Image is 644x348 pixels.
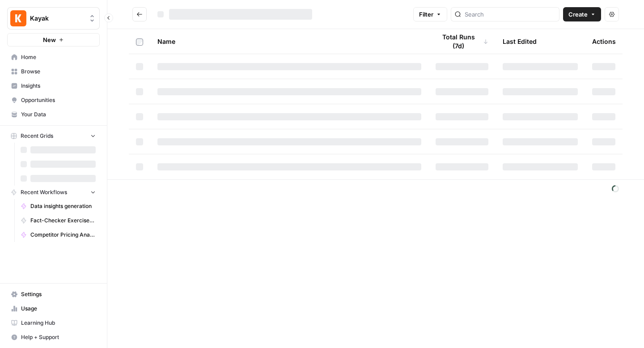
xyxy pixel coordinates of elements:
a: Insights [7,79,100,93]
span: Your Data [21,110,96,119]
span: Fact-Checker Exercises ([PERSON_NAME]) [30,216,96,225]
button: Help + Support [7,330,100,344]
a: Home [7,50,100,64]
button: Recent Grids [7,129,100,143]
span: Filter [419,10,433,19]
button: Go back [132,7,147,21]
span: New [43,35,56,44]
button: Create [563,7,601,21]
a: Data insights generation [17,199,100,213]
div: Last Edited [503,29,537,54]
a: Browse [7,64,100,79]
span: Competitor Pricing Analysis ([PERSON_NAME]) [30,231,96,239]
span: Learning Hub [21,319,96,327]
span: Help + Support [21,333,96,341]
button: New [7,33,100,47]
a: Opportunities [7,93,100,107]
span: Home [21,53,96,61]
span: Insights [21,82,96,90]
span: Browse [21,68,96,76]
span: Recent Workflows [21,188,67,196]
div: Actions [592,29,616,54]
span: Create [568,10,588,19]
a: Settings [7,287,100,301]
span: Settings [21,290,96,298]
a: Learning Hub [7,316,100,330]
span: Recent Grids [21,132,53,140]
span: Data insights generation [30,202,96,210]
button: Workspace: Kayak [7,7,100,30]
span: Opportunities [21,96,96,104]
span: Kayak [30,14,84,23]
button: Filter [413,7,447,21]
span: Usage [21,305,96,313]
a: Fact-Checker Exercises ([PERSON_NAME]) [17,213,100,228]
img: Kayak Logo [10,10,26,26]
a: Usage [7,301,100,316]
button: Recent Workflows [7,186,100,199]
div: Name [157,29,421,54]
a: Your Data [7,107,100,122]
input: Search [465,10,555,19]
a: Competitor Pricing Analysis ([PERSON_NAME]) [17,228,100,242]
div: Total Runs (7d) [436,29,488,54]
